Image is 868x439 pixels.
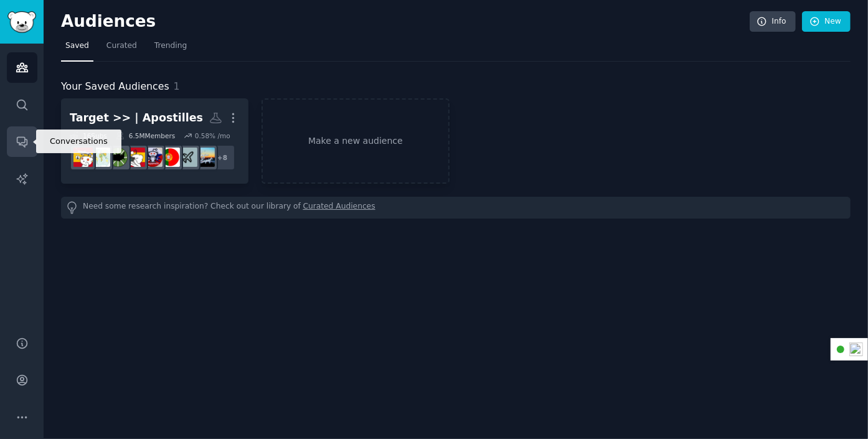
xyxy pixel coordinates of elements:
[7,11,36,33] img: GummySearch logo
[143,148,163,167] img: Philippines_Expats
[174,80,180,92] span: 1
[303,201,375,214] a: Curated Audiences
[178,148,197,167] img: ExpatFIRE
[126,148,145,167] img: spain
[108,148,128,167] img: AmerExit
[195,131,230,140] div: 0.58 % /mo
[73,148,93,167] img: GoingToSpain
[65,40,89,52] span: Saved
[750,11,796,32] a: Info
[196,148,215,167] img: SpainExpats
[91,148,110,167] img: IWantOut
[161,148,180,167] img: PortugalExpats
[802,11,851,32] a: New
[209,144,235,171] div: + 8
[102,36,141,62] a: Curated
[150,36,191,62] a: Trending
[61,12,750,32] h2: Audiences
[106,40,137,52] span: Curated
[262,98,449,184] a: Make a new audience
[61,79,169,95] span: Your Saved Audiences
[116,131,175,140] div: 6.5M Members
[70,110,203,126] div: Target >> | Apostilles
[70,131,107,140] div: 16 Sub s
[61,36,93,62] a: Saved
[154,40,187,52] span: Trending
[61,98,248,184] a: Target >> | Apostilles16Subs6.5MMembers0.58% /mo+8SpainExpatsExpatFIREPortugalExpatsPhilippines_E...
[61,197,851,219] div: Need some research inspiration? Check out our library of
